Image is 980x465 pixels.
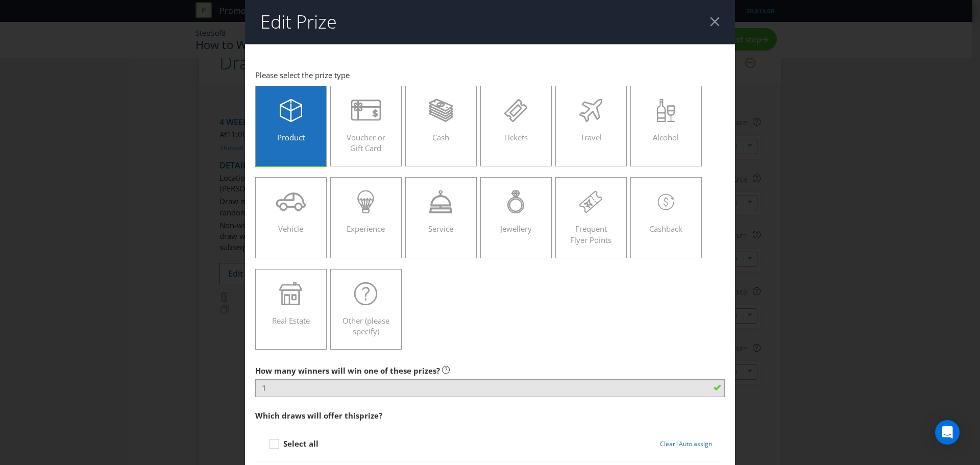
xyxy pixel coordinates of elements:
[935,420,960,445] div: Open Intercom Messenger
[432,132,449,142] span: Cash
[278,224,303,234] span: Vehicle
[653,132,679,142] span: Alcohol
[283,438,318,449] strong: Select all
[428,224,453,234] span: Service
[277,132,305,142] span: Product
[255,70,350,80] span: Please select the prize type
[649,224,682,234] span: Cashback
[255,410,359,421] span: Which draws will offer this
[359,410,379,421] span: prize
[675,439,679,448] span: |
[255,379,725,397] input: e.g. 4
[272,315,310,326] span: Real Estate
[260,12,337,32] h2: Edit Prize
[580,132,602,142] span: Travel
[379,410,382,421] span: ?
[500,224,532,234] span: Jewellery
[570,224,611,244] span: Frequent Flyer Points
[342,315,389,336] span: Other (please specify)
[255,365,440,376] span: How many winners will win one of these prizes?
[347,132,385,153] span: Voucher or Gift Card
[347,224,385,234] span: Experience
[679,439,712,448] a: Auto assign
[504,132,528,142] span: Tickets
[660,439,675,448] a: Clear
